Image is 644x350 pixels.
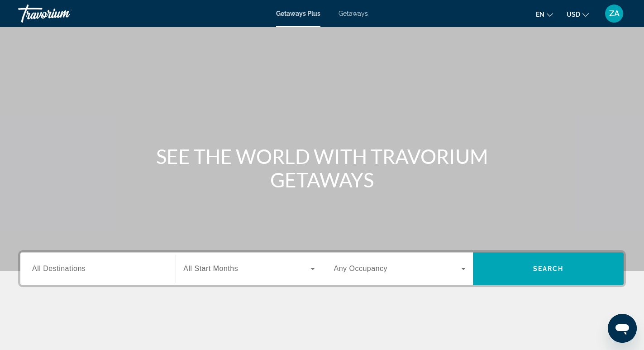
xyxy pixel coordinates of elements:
a: Getaways Plus [276,10,320,17]
button: Search [473,252,624,285]
span: All Destinations [32,265,86,272]
a: Travorium [18,2,109,25]
span: All Start Months [183,265,238,272]
span: USD [567,11,580,18]
button: User Menu [602,4,626,23]
button: Change currency [567,8,589,21]
span: en [536,11,544,18]
h1: SEE THE WORLD WITH TRAVORIUM GETAWAYS [153,145,492,191]
button: Change language [536,8,553,21]
div: Search widget [20,252,624,285]
span: Search [533,265,564,272]
iframe: Кнопка запуска окна обмена сообщениями [608,314,637,343]
span: ZA [609,9,620,18]
a: Getaways [339,10,368,17]
span: Any Occupancy [334,265,388,272]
